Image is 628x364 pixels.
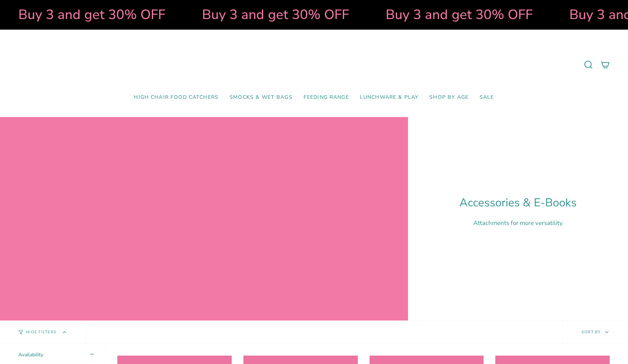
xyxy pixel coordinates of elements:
[26,330,56,334] span: Hide Filters
[480,94,494,101] span: SALE
[298,89,355,106] a: Feeding Range
[184,5,331,24] strong: Buy 3 and get 30% OFF
[368,5,515,24] strong: Buy 3 and get 30% OFF
[581,329,601,335] span: Sort by
[128,89,224,106] a: High Chair Food Catchers
[304,94,349,101] span: Feeding Range
[18,351,94,360] summary: Availability
[563,321,628,344] button: Sort by
[424,89,474,106] a: Shop by Age
[429,94,469,101] span: Shop by Age
[18,351,43,358] span: Availability
[474,89,500,106] a: SALE
[229,94,293,101] span: Smocks & Wet Bags
[224,89,298,106] a: Smocks & Wet Bags
[360,94,418,101] span: Lunchware & Play
[459,219,577,227] p: Attachments for more versatility
[251,41,377,89] a: Mumma’s Little Helpers
[459,196,577,210] h1: Accessories & E-Books
[1,5,148,24] strong: Buy 3 and get 30% OFF
[134,94,218,101] span: High Chair Food Catchers
[355,89,424,106] a: Lunchware & Play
